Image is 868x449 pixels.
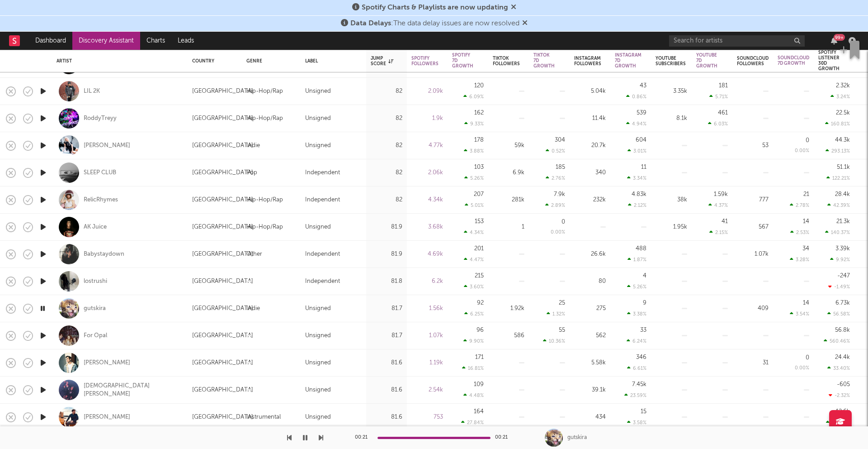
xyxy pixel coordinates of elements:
div: 81.6 [371,385,402,396]
div: Independent [305,249,340,260]
div: 11.4k [574,113,606,124]
a: AK Juice [84,223,107,231]
div: 3.58 % [627,420,646,425]
div: 539 [637,110,646,116]
div: [GEOGRAPHIC_DATA] [192,412,253,423]
a: RelicRhymes [84,196,118,204]
div: 1 [493,222,524,233]
div: For Opal [84,332,107,340]
div: 6.61 % [627,365,646,371]
div: 105.13 % [826,420,850,425]
div: Hip-Hop/Rap [246,195,283,205]
div: 567 [737,222,769,233]
a: LIL 2K [84,87,100,96]
div: 1.9k [411,113,443,124]
div: 38k [656,195,687,205]
div: 6.09 % [463,94,484,100]
div: 3.54 % [790,311,809,317]
div: 3.35k [656,86,687,97]
div: 7.9k [554,191,565,197]
a: SLEEP CLUB [84,169,116,177]
div: 0.00 % [795,366,809,371]
div: [GEOGRAPHIC_DATA] [192,330,253,341]
div: 41 [722,219,728,224]
div: 4.83k [632,191,646,197]
div: Independent [305,276,340,287]
div: 3.01 % [627,148,646,154]
div: 346 [636,354,646,360]
div: 6.24 % [627,338,646,344]
div: 22.5k [836,110,850,116]
div: 122.21 % [826,175,850,181]
div: Instrumental [246,412,281,423]
div: 1.95k [656,222,687,233]
div: Pop [246,167,257,178]
div: Unsigned [305,385,331,396]
div: 4.37 % [708,202,728,208]
div: 1.59k [714,191,728,197]
div: 9.90 % [463,338,484,344]
div: [GEOGRAPHIC_DATA] [192,86,253,97]
div: 3.38 % [627,311,646,317]
div: [GEOGRAPHIC_DATA] [192,167,253,178]
div: 24.4k [835,354,850,360]
a: Discovery Assistant [72,32,140,50]
div: Soundcloud Followers [737,56,769,67]
span: Spotify Charts & Playlists are now updating [362,4,508,11]
div: 6.2k [411,276,443,287]
div: 33 [640,327,646,333]
div: 8.1k [656,113,687,124]
div: -2.32 % [829,392,850,398]
div: Artist [57,58,179,64]
div: 00:21 [355,432,373,443]
div: 3.39k [835,246,850,252]
a: [DEMOGRAPHIC_DATA][PERSON_NAME] [84,382,181,398]
div: 777 [737,195,769,205]
a: gutskira [84,305,106,313]
div: 21 [803,191,809,197]
div: 3.28 % [790,257,809,263]
a: Leads [171,32,200,50]
div: 5.26 % [627,284,646,290]
div: 39.1k [574,385,606,396]
div: 215 [475,273,484,279]
div: 1.07k [411,330,443,341]
div: 25 [559,300,565,306]
div: 81.6 [371,412,402,423]
div: 562 [574,330,606,341]
div: 162 [474,110,484,116]
div: 0 [806,355,809,361]
div: 4.69k [411,249,443,260]
div: 160.81 % [825,121,850,127]
div: 82 [371,113,402,124]
div: 20.7k [574,140,606,151]
div: lostrushi [84,277,107,286]
div: Unsigned [305,140,331,151]
div: Spotify Followers [411,56,439,67]
div: Instagram Followers [574,56,601,67]
div: Unsigned [305,358,331,368]
div: 586 [493,330,524,341]
div: 2.15 % [709,229,728,235]
div: 31 [737,358,769,368]
div: [GEOGRAPHIC_DATA] [192,113,253,124]
div: 5.58k [574,358,606,368]
div: 4.77k [411,140,443,151]
div: 92 [477,300,484,306]
div: RoddyTreyy [84,115,117,123]
div: 201 [474,246,484,252]
div: 23.59 % [624,392,646,398]
div: 2.06k [411,167,443,178]
div: 304 [555,137,565,143]
div: 171 [475,354,484,360]
div: 3.88 % [464,148,484,154]
span: Data Delays [350,20,391,27]
div: 5.71 % [709,94,728,100]
div: 5.01 % [465,202,484,208]
div: Hip-Hop/Rap [246,222,283,233]
div: [GEOGRAPHIC_DATA] [192,276,253,287]
div: 1.07k [737,249,769,260]
div: 5.26 % [464,175,484,181]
